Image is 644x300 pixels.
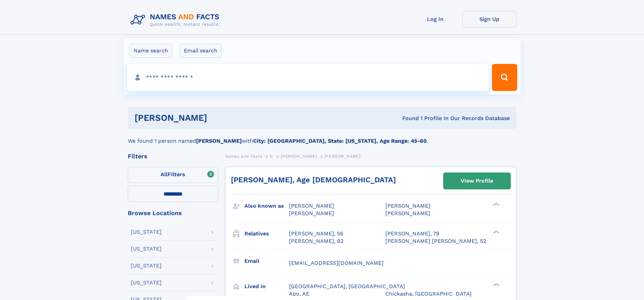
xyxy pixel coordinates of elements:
[289,237,343,245] a: [PERSON_NAME], 82
[492,230,500,234] div: ❯
[135,114,305,122] h1: [PERSON_NAME]
[244,200,289,212] h3: Also known as
[289,291,309,297] span: Apo, AE
[462,11,517,27] a: Sign Up
[492,282,500,287] div: ❯
[131,246,162,252] div: [US_STATE]
[492,64,517,91] button: Search Button
[161,171,168,178] span: All
[225,152,262,160] a: Names and Facts
[385,237,486,245] a: [PERSON_NAME] [PERSON_NAME], 52
[305,115,510,122] div: Found 1 Profile In Our Records Database
[244,281,289,292] h3: Lived in
[385,291,472,297] span: Chickasha, [GEOGRAPHIC_DATA]
[281,154,317,159] span: [PERSON_NAME]
[231,176,396,184] a: [PERSON_NAME], Age [DEMOGRAPHIC_DATA]
[128,11,225,29] img: Logo Names and Facts
[253,138,427,144] b: City: [GEOGRAPHIC_DATA], State: [US_STATE], Age Range: 45-60
[270,154,273,159] span: D
[128,129,517,145] div: We found 1 person named with .
[385,210,430,216] span: [PERSON_NAME]
[196,138,242,144] b: [PERSON_NAME]
[281,152,317,160] a: [PERSON_NAME]
[289,203,334,209] span: [PERSON_NAME]
[385,203,430,209] span: [PERSON_NAME]
[408,11,462,27] a: Log In
[289,260,384,266] span: [EMAIL_ADDRESS][DOMAIN_NAME]
[128,167,218,183] label: Filters
[127,64,489,91] input: search input
[180,44,222,58] label: Email search
[131,229,162,235] div: [US_STATE]
[131,263,162,269] div: [US_STATE]
[244,255,289,267] h3: Email
[128,153,218,159] div: Filters
[128,210,218,216] div: Browse Locations
[289,210,334,216] span: [PERSON_NAME]
[244,228,289,239] h3: Relatives
[289,283,405,290] span: [GEOGRAPHIC_DATA], [GEOGRAPHIC_DATA]
[444,173,510,189] a: View Profile
[461,173,493,189] div: View Profile
[385,230,439,237] a: [PERSON_NAME], 79
[325,154,361,159] span: [PERSON_NAME]
[131,280,162,285] div: [US_STATE]
[270,152,273,160] a: D
[492,202,500,207] div: ❯
[129,44,172,58] label: Name search
[289,230,343,237] a: [PERSON_NAME], 56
